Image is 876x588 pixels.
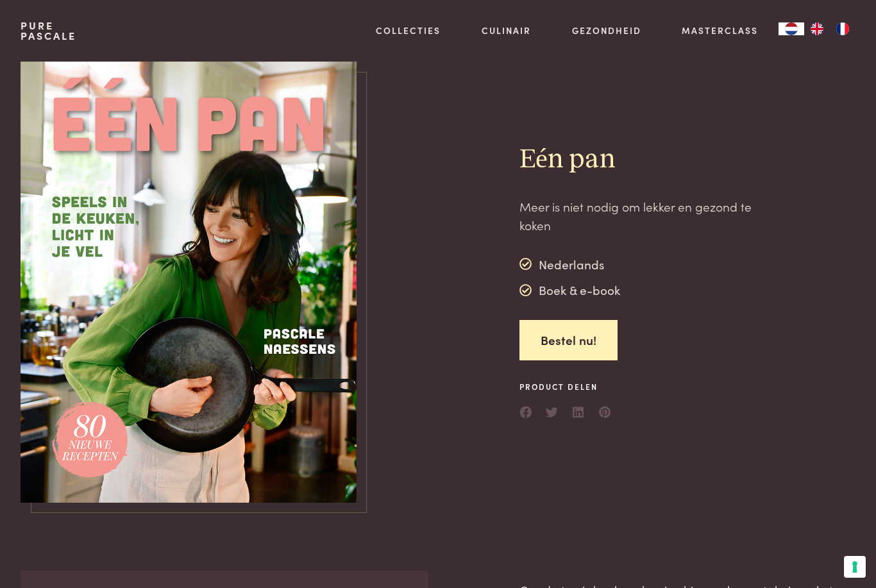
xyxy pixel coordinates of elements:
[482,24,531,37] a: Culinair
[804,22,855,35] ul: Language list
[682,24,758,37] a: Masterclass
[519,320,618,360] a: Bestel nu!
[21,21,76,41] a: PurePascale
[519,381,612,392] span: Product delen
[844,556,866,578] button: Uw voorkeuren voor toestemming voor trackingtechnologieën
[519,197,784,234] p: Meer is niet nodig om lekker en gezond te koken
[779,22,804,35] div: Language
[376,24,441,37] a: Collecties
[21,62,357,503] img: https://admin.purepascale.com/wp-content/uploads/2025/07/een-pan-voorbeeldcover.png
[519,255,620,274] div: Nederlands
[830,22,855,35] a: FR
[804,22,830,35] a: EN
[779,22,804,35] a: NL
[779,22,855,35] aside: Language selected: Nederlands
[519,281,620,300] div: Boek & e-book
[519,143,784,177] h2: Eén pan
[572,24,641,37] a: Gezondheid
